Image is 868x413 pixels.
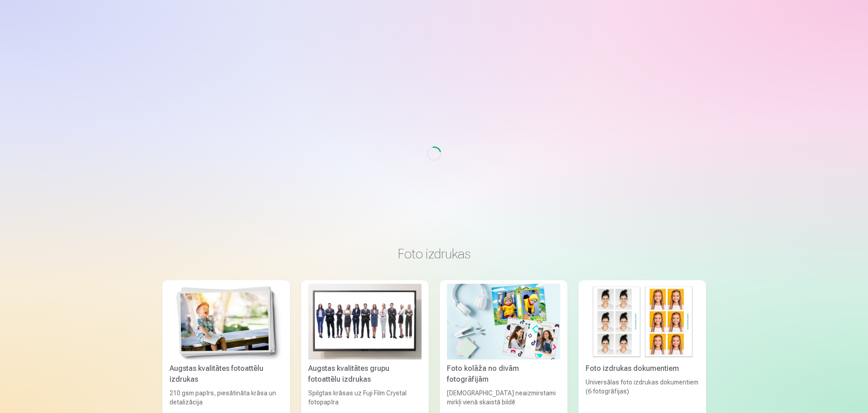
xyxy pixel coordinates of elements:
div: Spilgtas krāsas uz Fuji Film Crystal fotopapīra [305,389,425,407]
div: Augstas kvalitātes grupu fotoattēlu izdrukas [305,363,425,385]
div: 210 gsm papīrs, piesātināta krāsa un detalizācija [166,389,286,407]
img: Augstas kvalitātes grupu fotoattēlu izdrukas [308,284,422,360]
div: Augstas kvalitātes fotoattēlu izdrukas [166,363,286,385]
img: Foto izdrukas dokumentiem [586,284,699,360]
div: [DEMOGRAPHIC_DATA] neaizmirstami mirkļi vienā skaistā bildē [443,389,564,407]
img: Augstas kvalitātes fotoattēlu izdrukas [170,284,283,360]
h3: Foto izdrukas [170,246,699,262]
div: Foto kolāža no divām fotogrāfijām [443,363,564,385]
div: Foto izdrukas dokumentiem [582,363,703,374]
img: Foto kolāža no divām fotogrāfijām [447,284,560,360]
div: Universālas foto izdrukas dokumentiem (6 fotogrāfijas) [582,378,703,407]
